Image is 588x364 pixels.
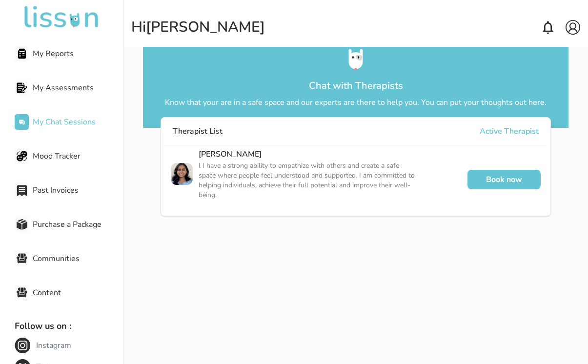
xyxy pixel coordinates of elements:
span: Content [33,287,123,299]
div: Hi [PERSON_NAME] [131,19,265,36]
img: Mood Tracker [17,151,27,162]
span: Mood Tracker [33,150,123,162]
img: account.svg [566,20,580,35]
div: Active Therapist [480,125,539,137]
span: My Assessments [33,82,123,94]
span: Purchase a Package [33,219,123,230]
img: My Assessments [17,82,27,93]
span: Past Invoices [33,184,123,196]
img: imag [339,43,373,77]
img: My Reports [17,48,27,59]
img: Communities [17,253,27,264]
img: My Chat Sessions [17,117,27,127]
div: Know that your are in a safe space and our experts are there to help you. You can put your though... [165,97,547,108]
div: Therapist List [173,125,223,137]
img: Past Invoices [17,185,27,196]
img: undefined [22,6,101,29]
div: Chat with Therapists [309,79,403,93]
img: Content [17,287,27,298]
a: InstagramInstagram [15,338,123,353]
span: Communities [33,253,123,264]
div: [PERSON_NAME] [199,147,400,161]
img: Purchase a Package [17,219,27,230]
span: My Chat Sessions [33,116,123,128]
div: l I have a strong ability to empathize with others and create a safe space where people feel unde... [199,161,423,200]
button: Book now [467,170,541,189]
span: My Reports [33,48,123,60]
p: Follow us on : [15,319,123,333]
span: Instagram [36,340,71,351]
img: Picture of the author [171,163,193,185]
img: Instagram [15,338,30,353]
